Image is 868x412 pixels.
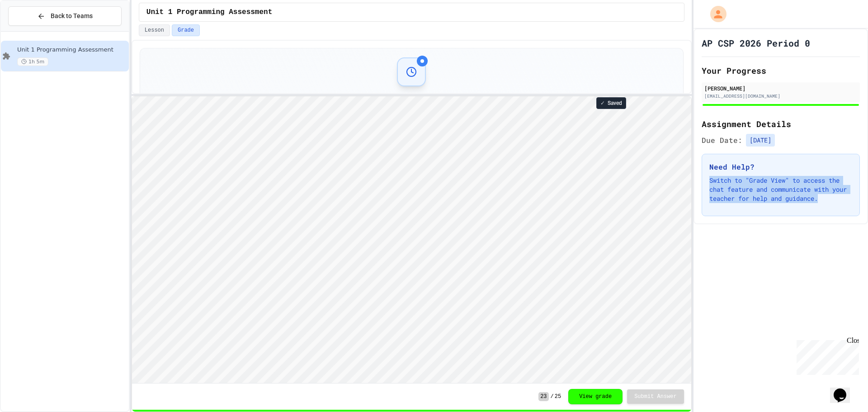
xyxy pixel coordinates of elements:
span: 23 [538,392,548,401]
span: Unit 1 Programming Assessment [17,46,127,54]
iframe: chat widget [830,376,859,403]
button: View grade [568,389,623,404]
div: My Account [701,4,729,24]
h2: Assignment Details [702,118,860,130]
span: Due Date: [702,135,742,146]
span: Back to Teams [51,11,93,21]
span: 1h 5m [17,57,48,66]
iframe: chat widget [793,336,859,375]
button: Back to Teams [8,6,122,26]
span: Saved [608,99,622,107]
h2: Your Progress [702,64,860,77]
p: Switch to "Grade View" to access the chat feature and communicate with your teacher for help and ... [709,176,852,203]
div: Chat with us now!Close [4,4,62,57]
span: [DATE] [746,134,775,147]
h1: AP CSP 2026 Period 0 [702,37,810,49]
h3: Need Help? [709,161,852,172]
span: 25 [555,393,561,400]
button: Lesson [139,24,170,36]
span: / [551,393,554,400]
span: Unit 1 Programming Assessment [146,7,272,18]
span: ✓ [600,99,605,107]
div: [EMAIL_ADDRESS][DOMAIN_NAME] [704,93,857,99]
div: [PERSON_NAME] [704,84,857,92]
span: Submit Answer [634,393,677,400]
iframe: Snap! Programming Environment [132,96,691,383]
button: Submit Answer [627,389,684,404]
button: Grade [172,24,200,36]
